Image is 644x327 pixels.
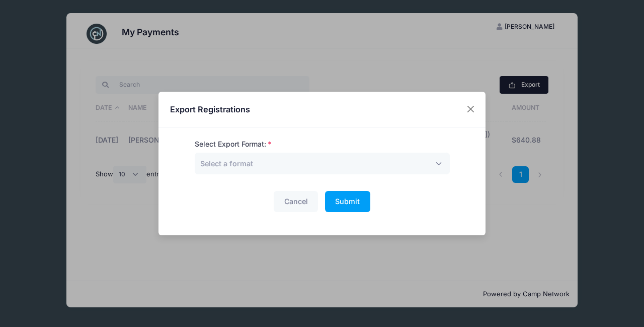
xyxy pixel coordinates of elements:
[195,139,272,150] label: Select Export Format:
[170,103,250,115] h4: Export Registrations
[335,197,360,206] span: Submit
[200,159,253,168] span: Select a format
[274,191,318,213] button: Cancel
[462,100,480,118] button: Close
[325,191,370,213] button: Submit
[200,158,253,169] span: Select a format
[195,153,450,174] span: Select a format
